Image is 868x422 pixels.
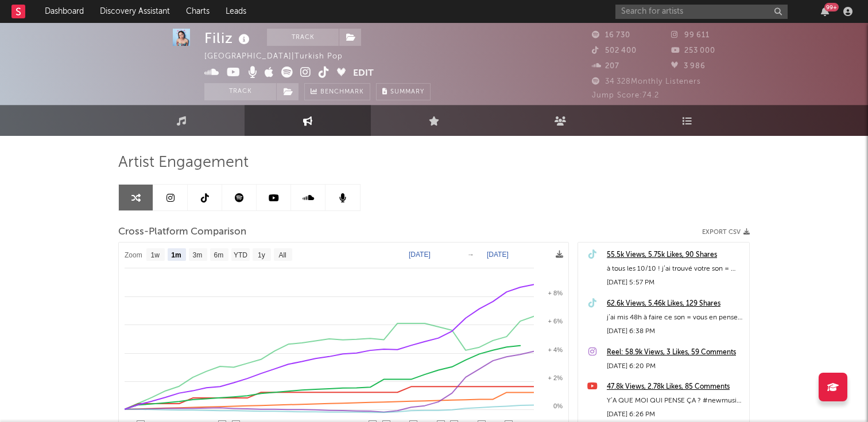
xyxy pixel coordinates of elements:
span: 99 611 [671,32,710,39]
text: 0% [553,403,563,409]
div: Y’A QUE MOI QUI PENSE ÇA ? #newmusic #geek #badboy #anime #pourtoi [607,394,743,408]
span: Summary [390,89,424,95]
text: + 4% [548,346,563,353]
div: [DATE] 6:26 PM [607,408,743,421]
input: Search for artists [615,5,788,19]
button: Track [204,83,276,100]
text: YTD [234,251,247,259]
text: 6m [214,251,224,259]
text: + 8% [548,290,563,296]
button: 99+ [821,7,829,16]
span: Artist Engagement [118,156,249,170]
span: 16 730 [592,32,630,39]
button: Summary [376,83,431,100]
span: 3 986 [671,62,706,70]
text: All [278,251,286,259]
span: 34 328 Monthly Listeners [592,78,701,85]
text: Zoom [125,251,142,259]
button: Edit [353,67,374,81]
a: 47.8k Views, 2.78k Likes, 85 Comments [607,380,743,394]
div: j’ai mis 48h à faire ce son = vous en pensez quoi ? #newmusic #jtm #newtrack #hommecapable #pourtoi [607,311,743,325]
div: [DATE] 5:57 PM [607,276,743,290]
text: 1y [258,251,265,259]
button: Export CSV [702,229,750,236]
text: 1w [151,251,160,259]
div: 99 + [824,3,839,11]
a: 55.5k Views, 5.75k Likes, 90 Shares [607,248,743,262]
a: Reel: 58.9k Views, 3 Likes, 59 Comments [607,346,743,360]
div: [GEOGRAPHIC_DATA] | Turkish Pop [204,50,356,64]
text: 3m [193,251,203,259]
text: [DATE] [487,251,509,259]
button: Track [267,29,339,46]
span: 253 000 [671,47,715,54]
text: [DATE] [409,251,431,259]
a: Benchmark [304,83,370,100]
div: à tous les 10/10 ! j’ai trouvé votre son = 💃🏻💃🏻 hâte de voir vos edits 🫦 #NewMusic #ex #likethis ... [607,262,743,276]
div: [DATE] 6:38 PM [607,325,743,338]
text: + 6% [548,318,563,325]
text: 1m [171,251,181,259]
a: 62.6k Views, 5.46k Likes, 129 Shares [607,297,743,311]
span: Benchmark [320,85,364,99]
span: Cross-Platform Comparison [118,225,246,239]
div: [DATE] 6:20 PM [607,360,743,373]
span: Jump Score: 74.2 [592,92,659,99]
text: + 2% [548,374,563,381]
span: 207 [592,62,619,70]
div: Filiz [204,29,253,48]
text: → [467,251,474,259]
span: 502 400 [592,47,637,54]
